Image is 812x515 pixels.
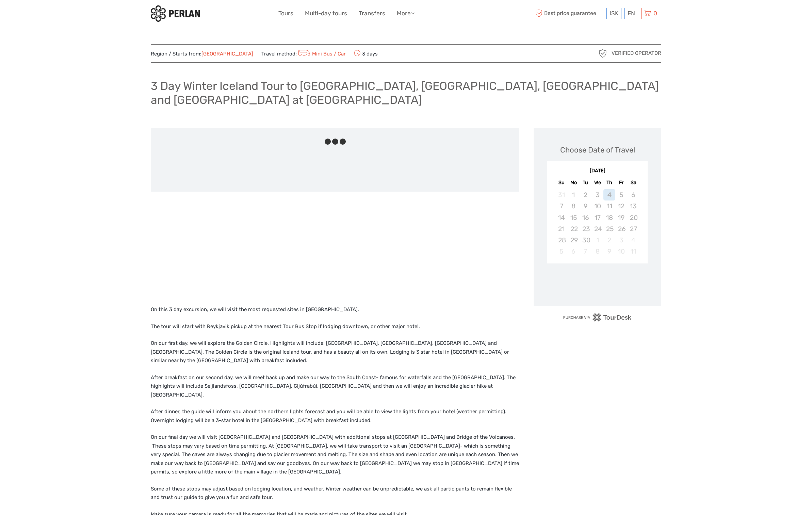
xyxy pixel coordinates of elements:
[580,223,591,235] div: Not available Tuesday, September 23rd, 2025
[151,485,519,502] p: Some of these stops may adjust based on lodging location, and weather. Winter weather can be unpr...
[580,178,591,187] div: Tu
[297,51,346,57] a: Mini Bus / Car
[627,178,639,187] div: Sa
[151,5,200,22] img: 288-6a22670a-0f57-43d8-a107-52fbc9b92f2c_logo_small.jpg
[591,189,603,200] div: Not available Wednesday, September 3rd, 2025
[151,373,519,400] p: After breakfast on our second day, we will meet back up and make our way to the South Coast- famo...
[615,189,627,200] div: Not available Friday, September 5th, 2025
[580,235,591,246] div: Not available Tuesday, September 30th, 2025
[359,9,385,18] a: Transfers
[151,50,253,58] span: Region / Starts from:
[615,223,627,235] div: Not available Friday, September 26th, 2025
[151,339,519,365] p: On our first day, we will explore the Golden Circle. Highlights will include: [GEOGRAPHIC_DATA], ...
[305,9,347,18] a: Multi-day tours
[595,281,600,285] div: Loading...
[597,48,608,59] img: verified_operator_grey_128.png
[603,246,615,257] div: Not available Thursday, October 9th, 2025
[555,223,567,235] div: Not available Sunday, September 21st, 2025
[151,433,519,477] p: On our final day we will visit [GEOGRAPHIC_DATA] and [GEOGRAPHIC_DATA] with additional stops at [...
[568,178,580,187] div: Mo
[261,49,346,58] span: Travel method:
[397,9,415,18] a: More
[151,322,519,331] p: The tour will start with Reykjavik pickup at the nearest Tour Bus Stop if lodging downtown, or ot...
[568,200,580,212] div: Not available Monday, September 8th, 2025
[201,51,253,57] a: [GEOGRAPHIC_DATA]
[627,246,639,257] div: Not available Saturday, October 11th, 2025
[568,212,580,223] div: Not available Monday, September 15th, 2025
[568,246,580,257] div: Not available Monday, October 6th, 2025
[563,313,632,322] img: PurchaseViaTourDesk.png
[580,200,591,212] div: Not available Tuesday, September 9th, 2025
[603,223,615,235] div: Not available Thursday, September 25th, 2025
[615,246,627,257] div: Not available Friday, October 10th, 2025
[580,246,591,257] div: Not available Tuesday, October 7th, 2025
[615,178,627,187] div: Fr
[580,189,591,200] div: Not available Tuesday, September 2nd, 2025
[603,212,615,223] div: Not available Thursday, September 18th, 2025
[591,200,603,212] div: Not available Wednesday, September 10th, 2025
[151,79,661,107] h1: 3 Day Winter Iceland Tour to [GEOGRAPHIC_DATA], [GEOGRAPHIC_DATA], [GEOGRAPHIC_DATA] and [GEOGRAP...
[603,200,615,212] div: Not available Thursday, September 11th, 2025
[580,212,591,223] div: Not available Tuesday, September 16th, 2025
[627,189,639,200] div: Not available Saturday, September 6th, 2025
[568,223,580,235] div: Not available Monday, September 22nd, 2025
[627,200,639,212] div: Not available Saturday, September 13th, 2025
[624,8,638,19] div: EN
[591,178,603,187] div: We
[568,235,580,246] div: Not available Monday, September 29th, 2025
[603,178,615,187] div: Th
[652,10,658,17] span: 0
[278,9,293,18] a: Tours
[534,8,605,19] span: Best price guarantee
[615,200,627,212] div: Not available Friday, September 12th, 2025
[627,223,639,235] div: Not available Saturday, September 27th, 2025
[549,189,645,257] div: month 2025-09
[555,235,567,246] div: Not available Sunday, September 28th, 2025
[555,189,567,200] div: Not available Sunday, August 31st, 2025
[591,246,603,257] div: Not available Wednesday, October 8th, 2025
[615,212,627,223] div: Not available Friday, September 19th, 2025
[560,145,635,155] div: Choose Date of Travel
[591,212,603,223] div: Not available Wednesday, September 17th, 2025
[603,189,615,200] div: Not available Thursday, September 4th, 2025
[555,212,567,223] div: Not available Sunday, September 14th, 2025
[555,246,567,257] div: Not available Sunday, October 5th, 2025
[627,235,639,246] div: Not available Saturday, October 4th, 2025
[568,189,580,200] div: Not available Monday, September 1st, 2025
[627,212,639,223] div: Not available Saturday, September 20th, 2025
[151,407,519,425] p: After dinner, the guide will inform you about the northern lights forecast and you will be able t...
[591,235,603,246] div: Not available Wednesday, October 1st, 2025
[612,50,661,57] span: Verified Operator
[547,167,648,175] div: [DATE]
[610,10,618,17] span: ISK
[591,223,603,235] div: Not available Wednesday, September 24th, 2025
[555,178,567,187] div: Su
[603,235,615,246] div: Not available Thursday, October 2nd, 2025
[354,49,378,58] span: 3 days
[555,200,567,212] div: Not available Sunday, September 7th, 2025
[615,235,627,246] div: Not available Friday, October 3rd, 2025
[151,305,519,314] p: On this 3 day excursion, we will visit the most requested sites in [GEOGRAPHIC_DATA].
